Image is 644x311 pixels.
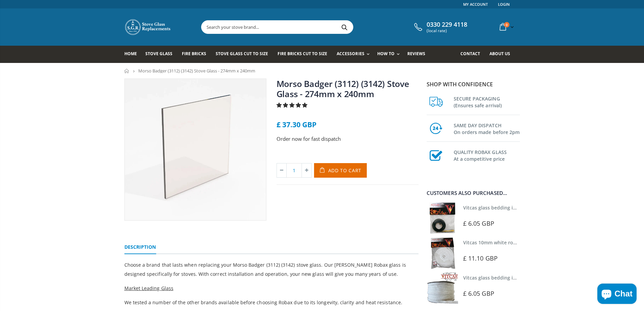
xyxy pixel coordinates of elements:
span: 5.00 stars [277,102,309,108]
span: Accessories [337,51,364,57]
img: Vitcas stove glass bedding in tape [427,272,458,304]
p: Shop with confidence [427,80,520,88]
span: Reviews [407,51,425,57]
a: Vitcas 10mm white rope kit - includes rope seal and glue! [463,239,596,246]
button: Add to Cart [314,163,367,178]
h3: SAME DAY DISPATCH On orders made before 2pm [454,121,520,136]
a: Contact [460,46,485,63]
span: Fire Bricks [182,51,206,57]
h3: SECURE PACKAGING (Ensures safe arrival) [454,94,520,109]
img: Vitcas white rope, glue and gloves kit 10mm [427,237,458,269]
span: £ 6.05 GBP [463,289,494,297]
p: Order now for fast dispatch [277,135,419,143]
a: Vitcas glass bedding in tape - 2mm x 15mm x 2 meters (White) [463,274,607,281]
a: Stove Glass Cut To Size [216,46,273,63]
span: Contact [460,51,480,57]
a: Home [124,69,129,73]
img: Vitcas stove glass bedding in tape [427,202,458,234]
a: Home [124,46,142,63]
a: About us [490,46,515,63]
img: Stove Glass Replacement [124,19,172,36]
img: squarestoveglass_12e10584-2a17-4a59-a30b-b56d5770e0dc_800x_crop_center.webp [125,79,266,220]
span: £ 37.30 GBP [277,120,316,129]
a: How To [377,46,403,63]
a: Reviews [407,46,430,63]
span: 0330 229 4118 [427,21,467,28]
span: Fire Bricks Cut To Size [278,51,327,57]
span: 0 [504,22,509,27]
a: 0330 229 4118 (local rate) [412,21,467,33]
div: Customers also purchased... [427,191,520,196]
span: Stove Glass [145,51,172,57]
a: 0 [497,20,515,34]
a: Morso Badger (3112) (3142) Stove Glass - 274mm x 240mm [277,78,409,99]
span: Stove Glass Cut To Size [216,51,268,57]
button: Search [337,21,352,34]
span: £ 6.05 GBP [463,219,494,227]
input: Search your stove brand... [201,21,429,34]
a: Vitcas glass bedding in tape - 2mm x 10mm x 2 meters [463,204,589,211]
span: £ 11.10 GBP [463,254,498,262]
span: Home [124,51,137,57]
a: Description [124,241,156,254]
a: Accessories [337,46,373,63]
span: Morso Badger (3112) (3142) Stove Glass - 274mm x 240mm [138,68,255,74]
span: We tested a number of the other brands available before choosing Robax due to its longevity, clar... [124,299,402,306]
span: Market Leading Glass [124,285,173,291]
span: About us [490,51,510,57]
a: Stove Glass [145,46,177,63]
span: (local rate) [427,28,467,33]
a: Fire Bricks [182,46,211,63]
h3: QUALITY ROBAX GLASS At a competitive price [454,148,520,162]
span: How To [377,51,395,57]
inbox-online-store-chat: Shopify online store chat [595,284,639,306]
span: Add to Cart [328,167,362,174]
span: Choose a brand that lasts when replacing your Morso Badger (3112) (3142) stove glass. Our [PERSON... [124,262,406,277]
a: Fire Bricks Cut To Size [278,46,332,63]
